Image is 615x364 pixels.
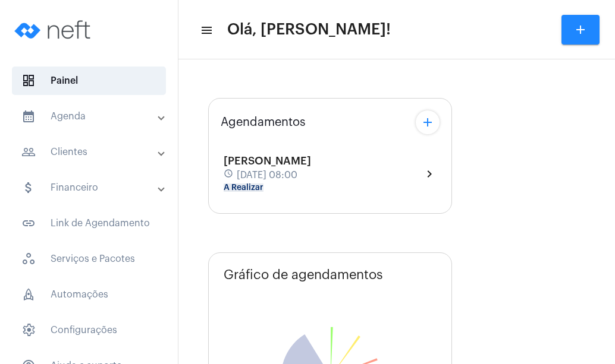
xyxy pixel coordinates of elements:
mat-panel-title: Financeiro [21,181,159,195]
span: Link de Agendamento [12,209,166,238]
mat-icon: add [573,23,588,37]
mat-icon: sidenav icon [200,23,212,37]
span: [DATE] 08:00 [237,170,297,181]
mat-icon: add [421,115,435,129]
span: sidenav icon [21,287,36,302]
mat-icon: schedule [224,169,234,182]
mat-panel-title: Clientes [21,145,159,159]
mat-expansion-panel-header: sidenav iconFinanceiro [7,173,178,202]
mat-chip: A Realizar [224,183,263,192]
span: Serviços e Pacotes [12,245,166,273]
span: Automações [12,280,166,309]
span: sidenav icon [21,323,36,337]
img: logo-neft-novo-2.png [10,6,99,53]
span: Configurações [12,316,166,344]
mat-icon: sidenav icon [21,216,36,230]
span: sidenav icon [21,252,36,266]
mat-icon: chevron_right [422,167,437,181]
mat-panel-title: Agenda [21,109,159,124]
mat-icon: sidenav icon [21,181,36,195]
span: Olá, [PERSON_NAME]! [227,20,391,39]
mat-icon: sidenav icon [21,109,36,124]
span: Agendamentos [221,116,306,129]
mat-expansion-panel-header: sidenav iconClientes [7,138,178,166]
mat-expansion-panel-header: sidenav iconAgenda [7,102,178,131]
span: Painel [12,67,166,95]
mat-icon: sidenav icon [21,145,36,159]
span: Gráfico de agendamentos [224,268,383,282]
span: sidenav icon [21,74,36,88]
span: [PERSON_NAME] [224,156,311,166]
